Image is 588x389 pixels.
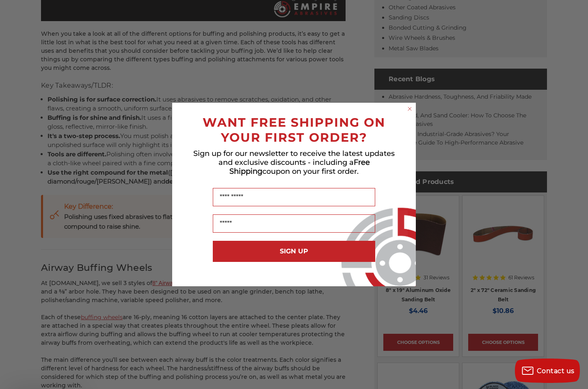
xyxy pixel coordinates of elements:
[213,241,375,262] button: SIGN UP
[406,105,414,113] button: Close dialog
[193,149,395,176] span: Sign up for our newsletter to receive the latest updates and exclusive discounts - including a co...
[515,359,580,383] button: Contact us
[229,158,370,176] span: Free Shipping
[213,214,375,233] input: Email
[203,115,385,145] span: WANT FREE SHIPPING ON YOUR FIRST ORDER?
[537,367,575,375] span: Contact us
